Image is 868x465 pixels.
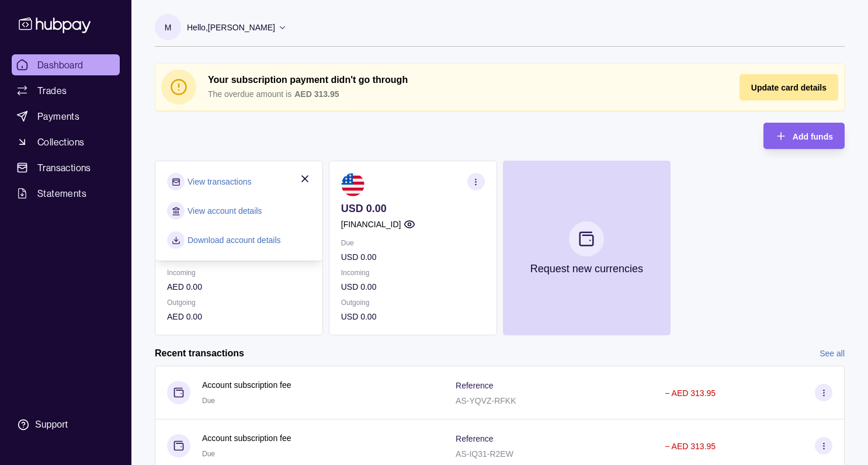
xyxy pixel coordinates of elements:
[341,218,401,231] p: [FINANCIAL_ID]
[37,58,84,72] span: Dashboard
[12,131,120,152] a: Collections
[37,84,67,98] span: Trades
[188,175,251,188] a: View transactions
[665,442,716,451] p: − AED 313.95
[12,54,120,75] a: Dashboard
[341,251,485,263] p: USD 0.00
[456,449,513,459] p: AS-IQ31-R2EW
[665,388,716,398] p: − AED 313.95
[12,157,120,178] a: Transactions
[37,109,79,123] span: Payments
[167,266,311,279] p: Incoming
[341,173,364,196] img: us
[188,234,281,247] a: Download account details
[341,310,485,323] p: USD 0.00
[12,80,120,101] a: Trades
[12,183,120,204] a: Statements
[165,21,172,34] p: M
[208,74,716,86] h2: Your subscription payment didn't go through
[341,280,485,293] p: USD 0.00
[37,161,91,175] span: Transactions
[341,296,485,309] p: Outgoing
[294,88,339,100] p: AED 313.95
[341,202,485,215] p: USD 0.00
[341,237,485,249] p: Due
[35,418,68,431] div: Support
[202,450,215,458] span: Due
[456,381,494,390] p: Reference
[167,310,311,323] p: AED 0.00
[503,161,671,335] button: Request new currencies
[187,21,275,34] p: Hello, [PERSON_NAME]
[202,432,291,445] p: Account subscription fee
[12,412,120,437] a: Support
[202,379,291,391] p: Account subscription fee
[167,280,311,293] p: AED 0.00
[456,434,494,443] p: Reference
[202,397,215,405] span: Due
[12,106,120,127] a: Payments
[37,186,86,200] span: Statements
[820,347,845,360] a: See all
[167,296,311,309] p: Outgoing
[341,266,485,279] p: Incoming
[188,204,262,217] a: View account details
[37,135,84,149] span: Collections
[456,396,516,405] p: AS-YQVZ-RFKK
[739,74,838,100] button: Update card details
[793,132,833,141] span: Add funds
[208,88,291,100] p: The overdue amount is
[530,262,643,275] p: Request new currencies
[751,83,827,92] span: Update card details
[155,347,244,360] h2: Recent transactions
[763,123,845,149] button: Add funds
